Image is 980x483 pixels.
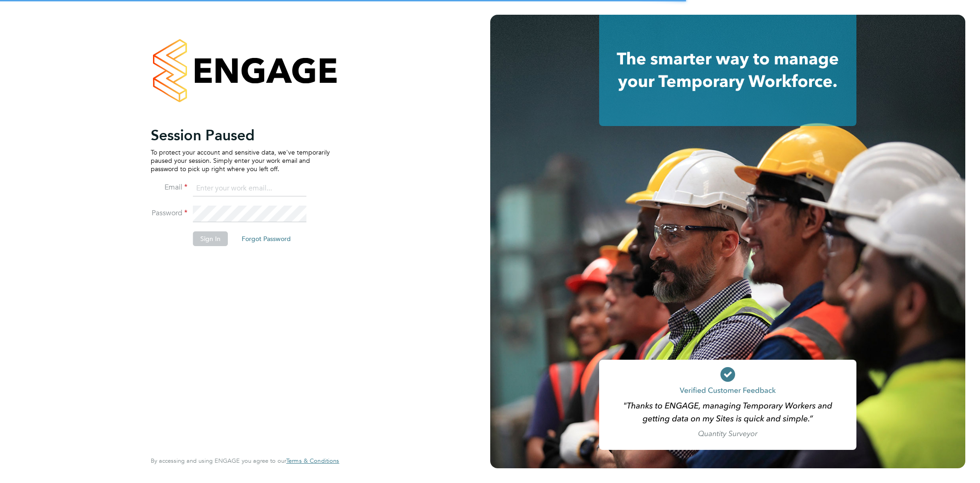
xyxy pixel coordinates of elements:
h2: Session Paused [151,126,330,144]
a: Terms & Conditions [286,457,339,465]
span: By accessing and using ENGAGE you agree to our [151,457,339,465]
button: Sign In [193,231,228,246]
input: Enter your work email... [193,180,306,197]
button: Forgot Password [234,231,298,246]
p: To protect your account and sensitive data, we've temporarily paused your session. Simply enter y... [151,148,330,173]
label: Password [151,208,187,218]
label: Email [151,183,187,192]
